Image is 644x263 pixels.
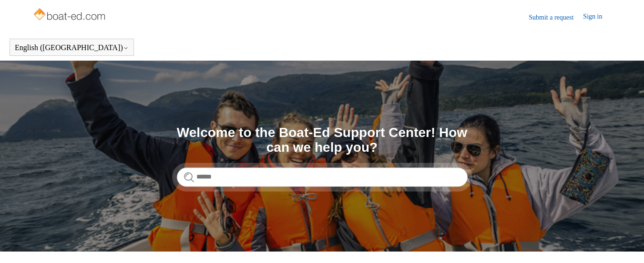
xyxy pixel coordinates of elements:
input: Search [177,168,468,187]
a: Sign in [583,11,612,23]
img: Boat-Ed Help Center home page [32,6,108,25]
h1: Welcome to the Boat-Ed Support Center! How can we help you? [177,126,468,155]
button: English ([GEOGRAPHIC_DATA]) [15,43,129,52]
a: Submit a request [529,12,583,22]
